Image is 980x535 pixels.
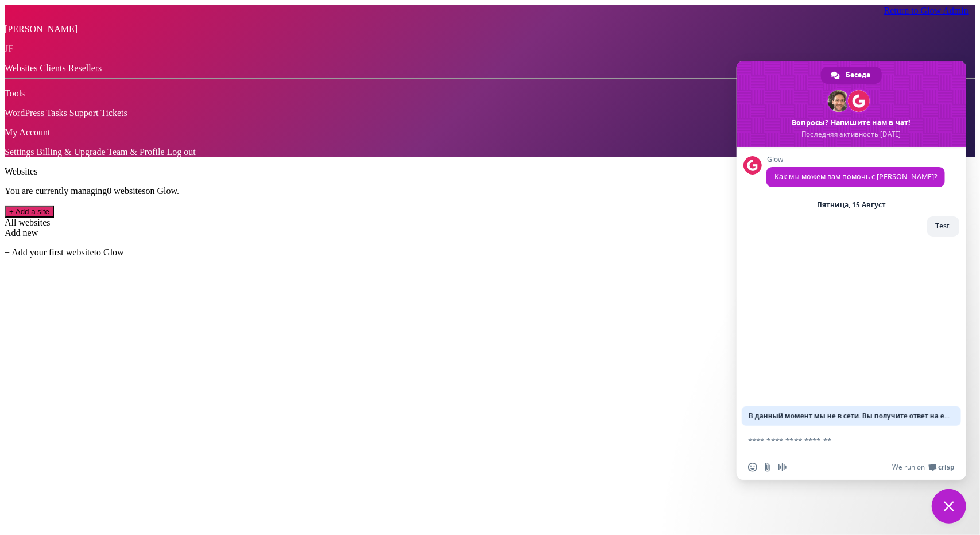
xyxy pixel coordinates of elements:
a: Resellers [68,63,102,73]
a: WordPress Tasks [5,108,67,118]
p: Websites [5,166,975,177]
a: Billing & Upgrade [37,147,106,157]
p: You are currently managing on Glow. [5,186,975,196]
span: s [142,186,145,196]
span: Запись аудиосообщения [778,463,787,472]
textarea: Отправьте сообщение... [748,426,932,455]
a: We run onCrisp [892,463,955,472]
a: Log out [167,147,196,157]
a: Закрыть чат [932,489,966,524]
a: Settings [5,147,34,157]
a: Clients [40,63,65,73]
span: Отправить файл [763,463,772,472]
div: Add new [5,228,975,238]
a: Team & Profile [107,147,164,157]
a: Websites [5,63,37,73]
a: Беседа [821,67,882,84]
span: 0 website [107,186,145,196]
p: My Account [5,127,975,138]
span: Беседа [846,67,870,84]
p: [PERSON_NAME] [5,24,975,34]
span: to Glow [94,247,124,257]
span: Как мы можем вам помочь с [PERSON_NAME]? [774,172,937,181]
div: Пятница, 15 Август [817,201,886,208]
a: Support Tickets [69,108,127,118]
button: + Add a site [5,206,54,218]
span: Glow [766,156,945,164]
div: All websites [5,218,975,228]
p: Tools [5,88,975,99]
p: JF [5,44,975,54]
p: + Add your first website [5,247,975,258]
a: Return to Glow Admin [884,6,969,15]
span: Вставить emoji [748,463,757,472]
span: Crisp [938,463,955,472]
span: We run on [892,463,925,472]
span: В данный момент мы не в сети. Вы получите ответ на email. [749,406,954,426]
span: Test. [935,221,951,231]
